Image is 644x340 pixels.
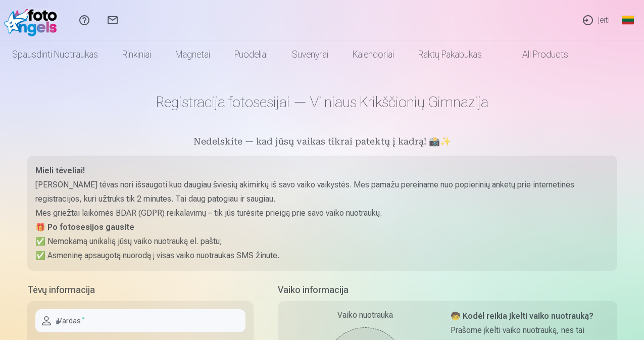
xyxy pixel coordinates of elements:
[110,40,163,69] a: Rinkiniai
[27,93,617,111] h1: Registracija fotosesijai — Vilniaus Krikščionių Gimnazija
[35,222,134,232] strong: 🎁 Po fotosesijos gausite
[35,178,609,206] p: [PERSON_NAME] tėvas nori išsaugoti kuo daugiau šviesių akimirkų iš savo vaiko vaikystės. Mes pama...
[35,234,609,249] p: ✅ Nemokamą unikalią jūsų vaiko nuotrauką el. paštu;
[451,311,593,321] strong: 🧒 Kodėl reikia įkelti vaiko nuotrauką?
[4,4,62,36] img: /fa2
[406,40,494,69] a: Raktų pakabukas
[280,40,340,69] a: Suvenyrai
[278,283,617,297] h5: Vaiko informacija
[340,40,406,69] a: Kalendoriai
[286,309,444,321] div: Vaiko nuotrauka
[222,40,280,69] a: Puodeliai
[27,135,617,150] h5: Nedelskite — kad jūsų vaikas tikrai patektų į kadrą! 📸✨
[494,40,580,69] a: All products
[163,40,222,69] a: Magnetai
[27,283,254,297] h5: Tėvų informacija
[35,166,85,175] strong: Mieli tėveliai!
[35,249,609,263] p: ✅ Asmeninę apsaugotą nuorodą į visas vaiko nuotraukas SMS žinute.
[35,206,609,220] p: Mes griežtai laikomės BDAR (GDPR) reikalavimų – tik jūs turėsite prieigą prie savo vaiko nuotraukų.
